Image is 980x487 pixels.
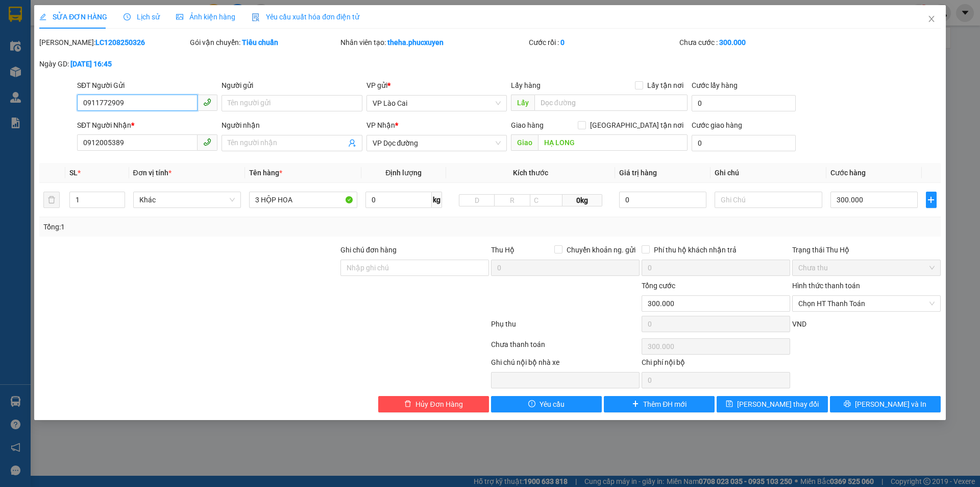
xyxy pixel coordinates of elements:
[95,38,145,47] b: LC1208250326
[737,399,819,410] span: [PERSON_NAME] thay đổi
[692,95,796,111] input: Cước lấy hàng
[562,194,602,206] span: 0kg
[586,120,688,131] span: [GEOGRAPHIC_DATA] tận nơi
[726,400,733,408] span: save
[511,81,541,89] span: Lấy hàng
[124,13,131,20] span: clock-circle
[529,37,677,48] div: Cước rồi :
[715,192,823,208] input: Ghi Chú
[494,194,530,206] input: R
[222,120,362,131] div: Người nhận
[69,169,78,177] span: SL
[77,80,217,91] div: SĐT Người Gửi
[491,396,602,412] button: exclamation-circleYêu cầu
[249,169,282,177] span: Tên hàng
[415,399,462,410] span: Hủy Đơn Hàng
[719,38,746,47] b: 300.000
[692,81,738,89] label: Cước lấy hàng
[798,296,935,311] span: Chọn HT Thanh Toán
[340,246,397,254] label: Ghi chú đơn hàng
[340,260,489,276] input: Ghi chú đơn hàng
[830,396,941,412] button: printer[PERSON_NAME] và In
[679,37,828,48] div: Chưa cước :
[176,13,183,20] span: picture
[534,95,688,111] input: Dọc đường
[692,121,742,129] label: Cước giao hàng
[717,396,827,412] button: save[PERSON_NAME] thay đổi
[39,13,107,21] span: SỬA ĐƠN HÀNG
[432,192,442,208] span: kg
[511,121,544,129] span: Giao hàng
[222,80,362,91] div: Người gửi
[373,135,501,151] span: VP Dọc đường
[540,399,565,410] span: Yêu cầu
[176,13,235,21] span: Ảnh kiện hàng
[366,121,395,129] span: VP Nhận
[844,400,851,408] span: printer
[650,244,741,256] span: Phí thu hộ khách nhận trả
[39,58,188,69] div: Ngày GD:
[632,400,639,408] span: plus
[538,134,688,151] input: Dọc đường
[39,37,188,48] div: [PERSON_NAME]:
[385,169,422,177] span: Định lượng
[366,80,507,91] div: VP gửi
[77,120,217,131] div: SĐT Người Nhận
[917,5,946,34] button: Close
[139,192,235,207] span: Khác
[855,399,926,410] span: [PERSON_NAME] và In
[340,37,527,48] div: Nhân viên tạo:
[792,244,941,256] div: Trạng thái Thu Hộ
[252,13,359,21] span: Yêu cầu xuất hóa đơn điện tử
[124,13,160,21] span: Lịch sử
[70,60,112,68] b: [DATE] 16:45
[562,244,640,256] span: Chuyển khoản ng. gửi
[619,169,657,177] span: Giá trị hàng
[530,194,562,206] input: C
[511,134,538,151] span: Giao
[404,400,411,408] span: delete
[792,320,806,328] span: VND
[43,221,378,233] div: Tổng: 1
[378,396,489,412] button: deleteHủy Đơn Hàng
[604,396,715,412] button: plusThêm ĐH mới
[133,169,171,177] span: Đơn vị tính
[249,192,357,208] input: VD: Bàn, Ghế
[252,13,260,21] img: icon
[511,95,534,111] span: Lấy
[642,357,790,372] div: Chi phí nội bộ
[692,135,796,151] input: Cước giao hàng
[927,15,936,23] span: close
[387,38,444,47] b: theha.phucxuyen
[43,192,60,208] button: delete
[560,38,565,47] b: 0
[792,282,860,290] label: Hình thức thanh toán
[39,13,46,20] span: edit
[643,80,688,91] span: Lấy tận nơi
[190,37,338,48] div: Gói vận chuyển:
[459,194,495,206] input: D
[490,318,641,336] div: Phụ thu
[798,260,935,275] span: Chưa thu
[491,246,514,254] span: Thu Hộ
[373,96,501,111] span: VP Lào Cai
[348,139,356,147] span: user-add
[926,192,937,208] button: plus
[242,38,278,47] b: Tiêu chuẩn
[203,98,211,106] span: phone
[513,169,548,177] span: Kích thước
[203,138,211,146] span: phone
[830,169,866,177] span: Cước hàng
[490,339,641,357] div: Chưa thanh toán
[642,282,675,290] span: Tổng cước
[710,163,827,183] th: Ghi chú
[491,357,640,372] div: Ghi chú nội bộ nhà xe
[528,400,535,408] span: exclamation-circle
[926,196,936,204] span: plus
[643,399,687,410] span: Thêm ĐH mới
